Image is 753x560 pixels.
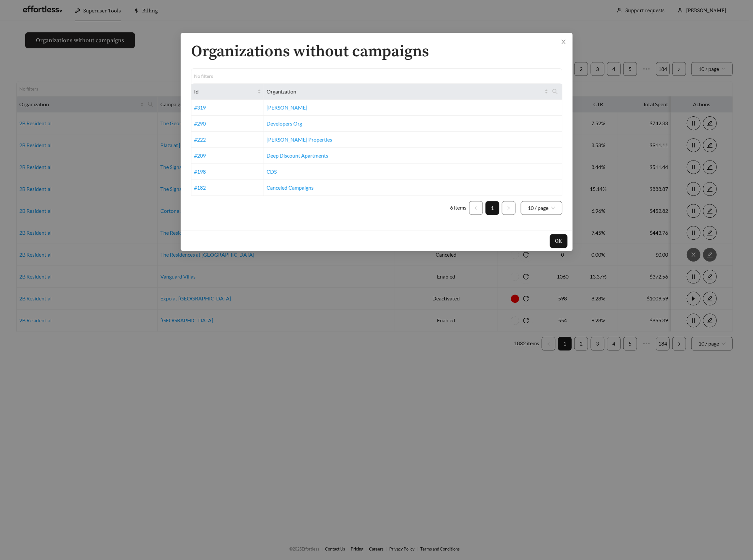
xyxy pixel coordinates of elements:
a: #198 [194,168,206,175]
span: close [560,39,566,45]
li: Previous Page [469,201,483,215]
a: #182 [194,184,206,191]
span: OK [555,237,562,245]
a: #319 [194,104,206,110]
a: #290 [194,120,206,127]
li: 1 [485,201,499,215]
span: search [549,86,560,97]
button: OK [550,234,567,248]
a: #222 [194,136,206,143]
button: left [469,201,483,215]
span: 10 / page [528,201,555,214]
span: Organization [266,88,543,95]
li: 6 items [450,201,466,215]
a: #209 [194,152,206,159]
span: Id [194,88,256,95]
a: Deep Discount Apartments [266,152,328,159]
button: Close [554,33,572,51]
a: Developers Org [266,120,302,127]
span: left [474,206,478,210]
span: search [552,89,558,94]
li: Next Page [502,201,515,215]
a: Canceled Campaigns [266,184,313,191]
a: [PERSON_NAME] Properties [266,136,332,143]
div: Page Size [521,201,562,215]
button: right [502,201,515,215]
div: No filters [194,73,220,79]
a: [PERSON_NAME] [266,104,307,110]
h1: Organizations without campaigns [191,43,562,60]
a: 1 [486,201,499,214]
span: right [506,206,510,210]
a: CDS [266,168,277,175]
